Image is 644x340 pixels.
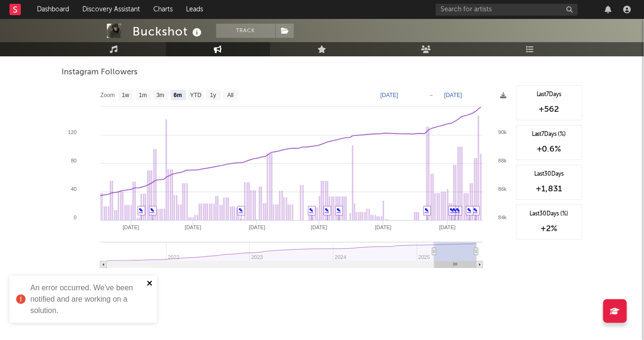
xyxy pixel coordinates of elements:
[122,92,129,99] text: 1w
[521,210,577,218] div: Last 30 Days (%)
[498,215,507,220] text: 84k
[436,4,578,16] input: Search for artists
[239,207,243,213] a: ✎
[444,92,462,98] text: [DATE]
[185,224,201,230] text: [DATE]
[71,158,76,163] text: 80
[325,207,329,213] a: ✎
[68,129,76,135] text: 120
[456,207,460,213] a: ✎
[375,224,391,230] text: [DATE]
[71,186,76,192] text: 40
[521,170,577,179] div: Last 30 Days
[498,129,507,135] text: 90k
[147,279,153,288] button: close
[156,92,164,99] text: 3m
[216,24,275,38] button: Track
[380,92,398,98] text: [DATE]
[439,224,456,230] text: [DATE]
[468,207,472,213] a: ✎
[62,67,138,78] span: Instagram Followers
[249,224,265,230] text: [DATE]
[309,207,314,213] a: ✎
[337,207,341,213] a: ✎
[133,24,204,39] div: Buckshot
[453,207,457,213] a: ✎
[521,90,577,99] div: Last 7 Days
[521,143,577,155] div: +0.6 %
[521,223,577,234] div: +2 %
[100,92,115,99] text: Zoom
[174,92,182,99] text: 6m
[139,207,143,213] a: ✎
[498,186,507,192] text: 86k
[311,224,327,230] text: [DATE]
[30,282,144,316] div: An error occurred. We've been notified and are working on a solution.
[73,215,76,220] text: 0
[139,92,147,99] text: 1m
[498,158,507,163] text: 88k
[227,92,233,99] text: All
[450,207,454,213] a: ✎
[425,207,429,213] a: ✎
[521,183,577,195] div: +1,831
[210,92,216,99] text: 1y
[428,92,434,98] text: →
[190,92,201,99] text: YTD
[521,130,577,139] div: Last 7 Days (%)
[150,207,155,213] a: ✎
[521,104,577,115] div: +562
[474,207,478,213] a: ✎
